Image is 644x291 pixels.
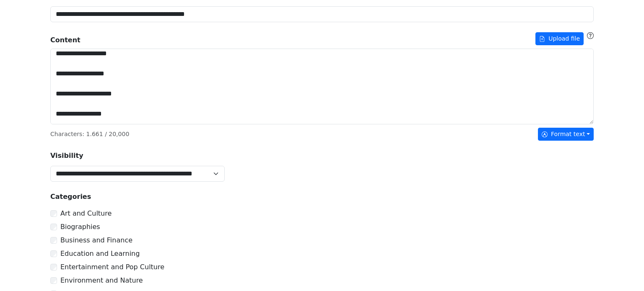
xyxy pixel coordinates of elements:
[538,128,594,141] button: Format text
[86,131,103,137] span: 1.661
[50,152,83,160] strong: Visibility
[50,130,129,139] p: Characters : / 20,000
[535,32,584,45] button: Content
[50,193,91,201] strong: Categories
[50,35,80,45] strong: Content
